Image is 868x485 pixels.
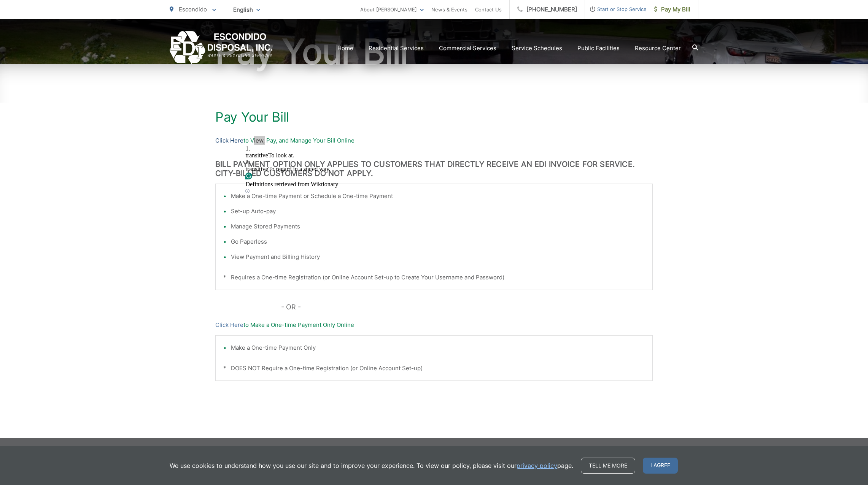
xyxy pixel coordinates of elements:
a: Click Here [215,320,243,330]
a: About [PERSON_NAME] [360,5,424,14]
a: Resource Center [635,44,681,53]
a: Service Schedules [512,44,562,53]
a: Public Facilities [577,44,620,53]
a: Click Here [215,136,243,145]
a: Commercial Services [439,44,496,53]
li: Set-up Auto-pay [231,207,645,216]
a: EDCD logo. Return to the homepage. [170,31,273,65]
h3: BILL PAYMENT OPTION ONLY APPLIES TO CUSTOMERS THAT DIRECTLY RECEIVE AN EDI INVOICE FOR SERVICE. C... [215,160,653,178]
li: Manage Stored Payments [231,222,645,231]
li: Go Paperless [231,237,645,246]
p: * DOES NOT Require a One-time Registration (or Online Account Set-up) [223,364,645,373]
li: View Payment and Billing History [231,252,645,262]
span: Pay My Bill [654,5,690,14]
p: - OR - [281,301,653,313]
a: Tell me more [581,458,635,474]
p: We use cookies to understand how you use our site and to improve your experience. To view our pol... [170,461,573,470]
a: News & Events [431,5,467,14]
p: * Requires a One-time Registration (or Online Account Set-up to Create Your Username and Password) [223,273,645,282]
a: privacy policy [517,461,557,470]
p: to View, Pay, and Manage Your Bill Online [215,136,653,145]
a: Residential Services [369,44,424,53]
h1: Pay Your Bill [215,109,653,125]
p: to Make a One-time Payment Only Online [215,320,653,330]
span: Escondido [179,6,207,13]
a: Contact Us [475,5,502,14]
span: I agree [643,458,678,474]
li: Make a One-time Payment Only [231,343,645,352]
span: English [227,3,266,16]
a: Home [337,44,353,53]
li: Make a One-time Payment or Schedule a One-time Payment [231,192,645,201]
